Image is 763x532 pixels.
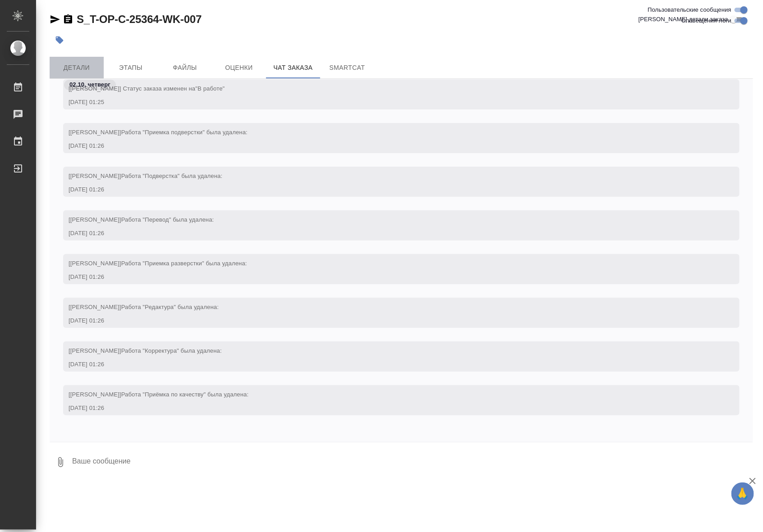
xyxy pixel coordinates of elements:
span: Работа "Перевод" была удалена: [121,216,214,223]
span: Оповещения-логи [681,16,731,25]
div: [DATE] 01:26 [69,185,708,194]
span: Пользовательские сообщения [648,5,731,14]
div: [DATE] 01:25 [69,98,708,107]
span: Работа "Приемка подверстки" была удалена: [121,129,248,136]
span: Детали [55,62,98,73]
span: [[PERSON_NAME]] [69,347,222,354]
span: 🙏 [735,484,750,503]
span: Чат заказа [271,62,315,73]
span: [[PERSON_NAME]] [69,391,248,398]
button: 🙏 [731,482,754,505]
div: [DATE] 01:26 [69,404,708,413]
div: [DATE] 01:26 [69,360,708,369]
a: S_T-OP-C-25364-WK-007 [77,13,202,25]
span: Работа "Подверстка" была удалена: [121,173,223,179]
span: [PERSON_NAME] детали заказа [639,15,728,24]
button: Добавить тэг [50,30,69,50]
span: [[PERSON_NAME]] [69,304,219,310]
span: [[PERSON_NAME]] [69,173,222,179]
button: Скопировать ссылку для ЯМессенджера [50,14,60,25]
p: 02.10, четверг [69,80,110,89]
span: [[PERSON_NAME]] [69,260,247,267]
span: Работа "Приемка разверстки" была удалена: [121,260,247,267]
div: [DATE] 01:26 [69,229,708,238]
div: [DATE] 01:26 [69,141,708,150]
div: [DATE] 01:26 [69,273,708,282]
span: [[PERSON_NAME]] [69,129,248,136]
span: Этапы [109,62,152,73]
span: [[PERSON_NAME]] [69,216,214,223]
button: Скопировать ссылку [63,14,74,25]
span: Работа "Приёмка по качеству" была удалена: [121,391,249,398]
span: SmartCat [326,62,369,73]
div: [DATE] 01:26 [69,316,708,325]
span: Оценки [217,62,261,73]
span: Работа "Корректура" была удалена: [121,347,222,354]
span: Файлы [163,62,207,73]
span: Работа "Редактура" была удалена: [121,304,219,310]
